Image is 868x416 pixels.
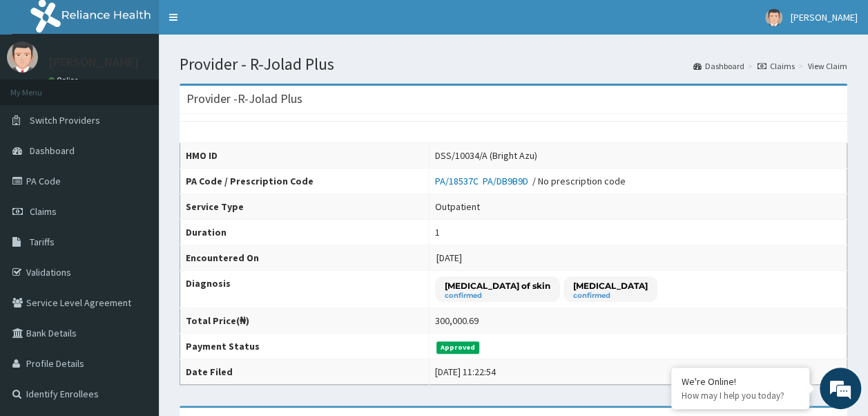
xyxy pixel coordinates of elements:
[180,308,430,334] th: Total Price(₦)
[180,245,430,271] th: Encountered On
[758,60,795,72] a: Claims
[180,169,430,194] th: PA Code / Prescription Code
[693,60,744,72] a: Dashboard
[445,292,550,299] small: confirmed
[80,122,191,261] span: We're online!
[30,205,57,218] span: Claims
[765,9,782,26] img: User Image
[180,194,430,220] th: Service Type
[7,273,263,321] textarea: Type your message and hit 'Enter'
[808,60,847,72] a: View Claim
[226,7,260,40] div: Minimize live chat window
[435,175,483,187] a: PA/18537C
[435,149,537,162] div: DSS/10034/A (Bright Azu)
[48,56,139,68] p: [PERSON_NAME]
[180,359,430,385] th: Date Filed
[436,341,480,354] span: Approved
[435,225,440,239] div: 1
[435,365,496,379] div: [DATE] 11:22:54
[48,75,81,85] a: Online
[435,314,479,328] div: 300,000.69
[435,200,480,214] div: Outpatient
[180,220,430,245] th: Duration
[180,334,430,359] th: Payment Status
[30,236,55,248] span: Tariffs
[180,143,430,169] th: HMO ID
[30,144,75,157] span: Dashboard
[26,69,56,104] img: d_794563401_company_1708531726252_794563401
[682,375,799,388] div: We're Online!
[791,11,858,23] span: [PERSON_NAME]
[180,55,847,73] h1: Provider - R-Jolad Plus
[435,174,626,188] div: / No prescription code
[436,252,462,264] span: [DATE]
[30,114,100,126] span: Switch Providers
[186,93,302,105] h3: Provider - R-Jolad Plus
[573,292,648,299] small: confirmed
[72,77,232,95] div: Chat with us now
[180,271,430,308] th: Diagnosis
[682,390,799,401] p: How may I help you today?
[573,280,648,292] p: [MEDICAL_DATA]
[445,280,550,292] p: [MEDICAL_DATA] of skin
[7,41,38,73] img: User Image
[483,175,532,187] a: PA/DB9B9D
